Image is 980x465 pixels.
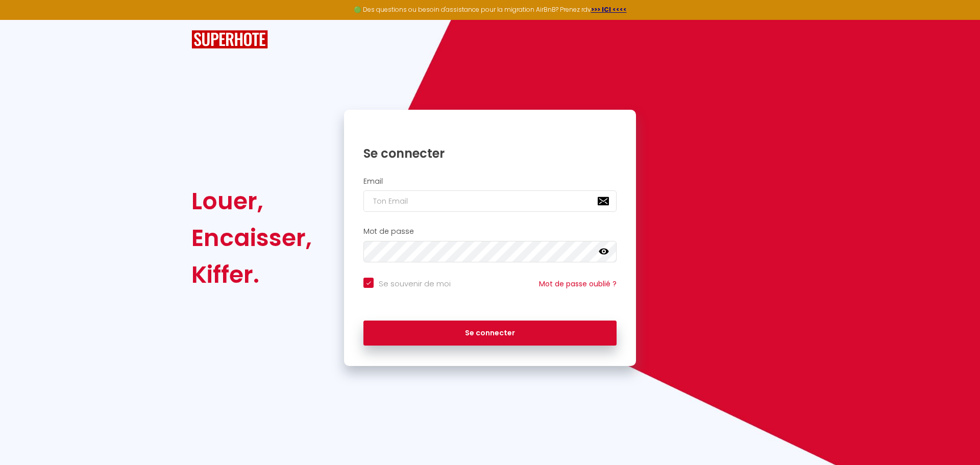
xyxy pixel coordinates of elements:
div: Encaisser, [191,219,312,256]
button: Se connecter [363,321,617,346]
h2: Mot de passe [363,227,617,236]
input: Ton Email [363,190,617,212]
h2: Email [363,177,617,186]
a: Mot de passe oublié ? [539,279,617,289]
div: Kiffer. [191,256,312,293]
div: Louer, [191,183,312,219]
a: >>> ICI <<<< [591,5,627,14]
img: SuperHote logo [191,30,268,49]
h1: Se connecter [363,145,617,161]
